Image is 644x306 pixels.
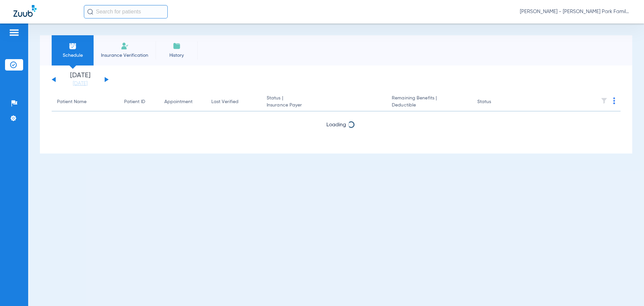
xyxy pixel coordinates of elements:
[124,98,154,105] div: Patient ID
[211,98,256,105] div: Last Verified
[57,98,87,105] div: Patient Name
[164,98,201,105] div: Appointment
[121,42,129,50] img: Manual Insurance Verification
[211,98,238,105] div: Last Verified
[164,98,193,105] div: Appointment
[613,97,615,104] img: group-dot-blue.svg
[472,93,517,112] th: Status
[161,52,193,59] span: History
[9,29,19,37] img: hamburger-icon
[601,97,607,104] img: filter.svg
[392,102,466,109] span: Deductible
[87,9,93,15] img: Search Icon
[13,5,37,17] img: Zuub Logo
[261,93,386,112] th: Status |
[60,72,100,87] li: [DATE]
[520,8,631,15] span: [PERSON_NAME] - [PERSON_NAME] Park Family Dentistry
[69,42,77,50] img: Schedule
[84,5,168,18] input: Search for patients
[124,98,145,105] div: Patient ID
[267,102,381,109] span: Insurance Payer
[99,52,151,59] span: Insurance Verification
[57,52,89,59] span: Schedule
[326,122,346,128] span: Loading
[60,80,100,87] a: [DATE]
[173,42,181,50] img: History
[57,98,113,105] div: Patient Name
[386,93,472,112] th: Remaining Benefits |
